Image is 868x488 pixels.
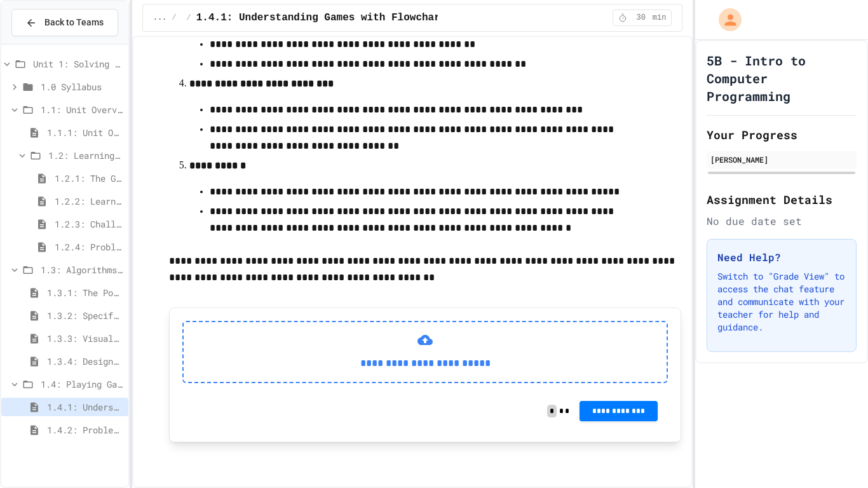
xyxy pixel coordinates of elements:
[55,194,123,208] span: 1.2.2: Learning to Solve Hard Problems
[710,154,853,165] div: [PERSON_NAME]
[47,126,123,139] span: 1.1.1: Unit Overview
[705,5,745,34] div: My Account
[41,80,123,93] span: 1.0 Syllabus
[47,355,123,368] span: 1.3.4: Designing Flowcharts
[33,57,123,71] span: Unit 1: Solving Problems in Computer Science
[707,126,857,144] h2: Your Progress
[47,332,123,345] span: 1.3.3: Visualizing Logic with Flowcharts
[55,172,123,185] span: 1.2.1: The Growth Mindset
[47,423,123,437] span: 1.4.2: Problem Solving Reflection
[41,377,123,391] span: 1.4: Playing Games
[707,51,857,105] h1: 5B - Intro to Computer Programming
[47,286,123,299] span: 1.3.1: The Power of Algorithms
[47,309,123,322] span: 1.3.2: Specifying Ideas with Pseudocode
[707,213,857,229] div: No due date set
[707,191,857,208] h2: Assignment Details
[44,16,104,29] span: Back to Teams
[41,103,123,116] span: 1.1: Unit Overview
[11,9,118,36] button: Back to Teams
[48,149,123,162] span: 1.2: Learning to Solve Hard Problems
[653,13,667,23] span: min
[153,13,167,23] span: ...
[55,217,123,231] span: 1.2.3: Challenge Problem - The Bridge
[717,250,846,265] h3: Need Help?
[55,240,123,254] span: 1.2.4: Problem Solving Practice
[47,400,123,414] span: 1.4.1: Understanding Games with Flowcharts
[41,263,123,276] span: 1.3: Algorithms - from Pseudocode to Flowcharts
[196,10,452,25] span: 1.4.1: Understanding Games with Flowcharts
[717,270,846,334] p: Switch to "Grade View" to access the chat feature and communicate with your teacher for help and ...
[631,13,651,23] span: 30
[187,13,191,23] span: /
[172,13,176,23] span: /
